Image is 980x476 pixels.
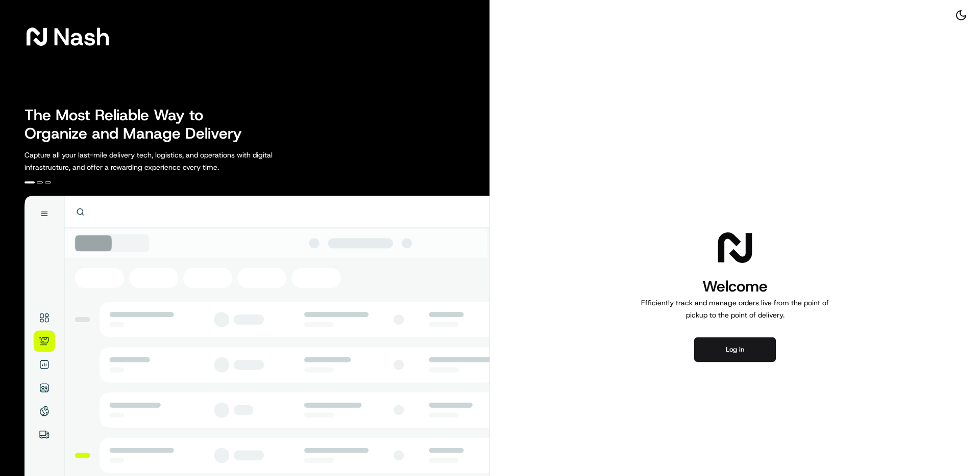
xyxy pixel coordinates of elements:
h1: Welcome [637,276,833,297]
span: Nash [53,27,110,47]
p: Efficiently track and manage orders live from the point of pickup to the point of delivery. [637,297,833,321]
h2: The Most Reliable Way to Organize and Manage Delivery [24,106,253,143]
button: Log in [694,337,776,362]
p: Capture all your last-mile delivery tech, logistics, and operations with digital infrastructure, ... [24,149,318,173]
